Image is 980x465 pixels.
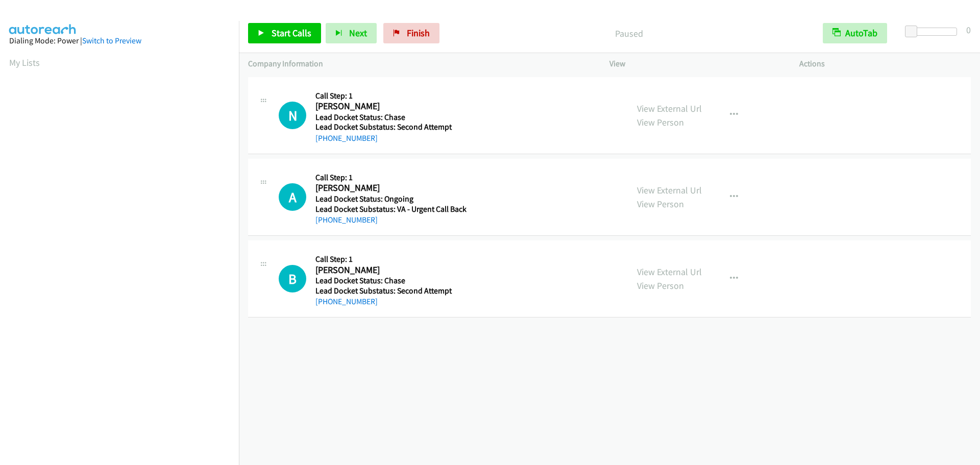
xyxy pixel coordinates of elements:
[315,215,378,225] a: [PHONE_NUMBER]
[272,27,311,39] span: Start Calls
[966,23,971,37] div: 0
[279,102,306,129] h1: N
[9,35,230,47] div: Dialing Mode: Power |
[315,101,464,112] h2: [PERSON_NAME]
[315,264,464,276] h2: [PERSON_NAME]
[315,91,464,101] h5: Call Step: 1
[279,102,306,129] div: The call is yet to be attempted
[315,286,464,296] h5: Lead Docket Substatus: Second Attempt
[349,27,367,39] span: Next
[637,266,702,278] a: View External Url
[315,276,464,286] h5: Lead Docket Status: Chase
[279,183,306,211] div: The call is yet to be attempted
[453,27,804,40] p: Paused
[799,58,971,70] p: Actions
[9,57,40,68] a: My Lists
[823,23,887,43] button: AutoTab
[315,204,467,214] h5: Lead Docket Substatus: VA - Urgent Call Back
[279,265,306,292] div: The call is yet to be attempted
[407,27,430,39] span: Finish
[326,23,377,43] button: Next
[910,28,957,36] div: Delay between calls (in seconds)
[315,297,378,306] a: [PHONE_NUMBER]
[279,265,306,292] h1: B
[637,280,684,291] a: View Person
[609,58,781,70] p: View
[248,58,591,70] p: Company Information
[637,116,684,128] a: View Person
[279,183,306,211] h1: A
[315,133,378,143] a: [PHONE_NUMBER]
[637,184,702,196] a: View External Url
[637,198,684,210] a: View Person
[315,254,464,264] h5: Call Step: 1
[315,182,464,194] h2: [PERSON_NAME]
[315,122,464,132] h5: Lead Docket Substatus: Second Attempt
[383,23,439,43] a: Finish
[82,36,141,45] a: Switch to Preview
[248,23,321,43] a: Start Calls
[315,112,464,123] h5: Lead Docket Status: Chase
[315,194,467,204] h5: Lead Docket Status: Ongoing
[315,173,467,183] h5: Call Step: 1
[637,103,702,114] a: View External Url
